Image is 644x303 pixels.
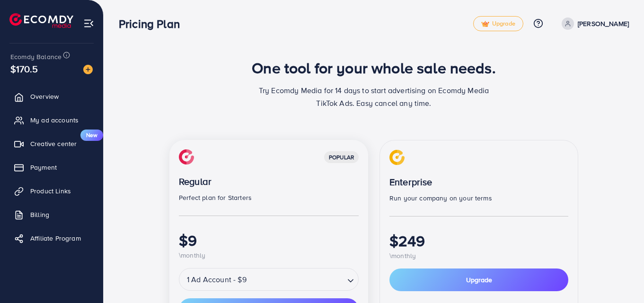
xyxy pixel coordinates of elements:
[7,111,96,130] a: My ad accounts
[324,151,359,163] div: popular
[119,17,187,31] h3: Pricing Plan
[252,59,496,77] h1: One tool for your whole sale needs.
[256,84,492,110] p: Try Ecomdy Media for 14 days to start advertising on Ecomdy Media TikTok Ads. Easy cancel any time.
[179,251,205,260] span: \monthly
[481,21,489,27] img: tick
[7,205,96,224] a: Billing
[179,149,194,164] img: img
[7,182,96,200] a: Product Links
[179,268,359,291] div: Search for option
[578,18,629,29] p: [PERSON_NAME]
[30,92,59,101] span: Overview
[481,20,515,27] span: Upgrade
[558,17,629,30] a: [PERSON_NAME]
[30,163,57,172] span: Payment
[389,150,405,165] img: img
[30,139,77,148] span: Creative center
[604,260,637,296] iframe: Chat
[249,271,344,288] input: Search for option
[30,186,71,196] span: Product Links
[389,232,568,250] h1: $249
[7,158,96,177] a: Payment
[9,13,73,28] img: logo
[389,192,568,204] p: Run your company on your terms
[80,130,103,141] span: New
[83,65,93,74] img: image
[10,62,38,76] span: $170.5
[466,275,492,285] span: Upgrade
[473,16,523,31] a: tickUpgrade
[185,271,248,288] span: 1 Ad Account - $9
[30,210,49,219] span: Billing
[389,251,416,260] span: \monthly
[30,115,79,125] span: My ad accounts
[30,234,81,243] span: Affiliate Program
[389,268,568,291] button: Upgrade
[7,134,96,153] a: Creative centerNew
[7,87,96,106] a: Overview
[179,192,359,203] p: Perfect plan for Starters
[83,18,94,29] img: menu
[7,229,96,248] a: Affiliate Program
[179,231,359,249] h1: $9
[179,176,359,187] p: Regular
[389,176,568,188] p: Enterprise
[10,52,62,61] span: Ecomdy Balance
